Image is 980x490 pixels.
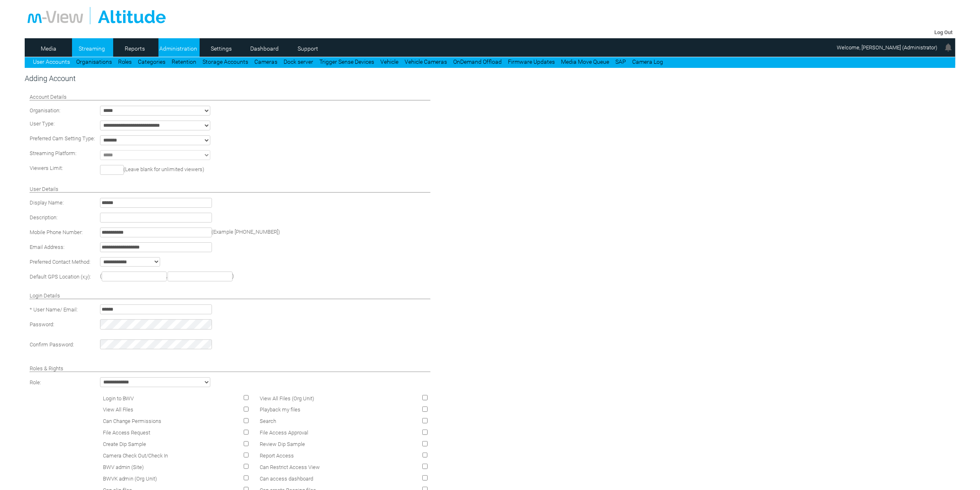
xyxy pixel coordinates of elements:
[28,375,97,389] td: Role:
[260,476,313,482] span: Can access dashboard
[138,58,166,65] a: Categories
[203,58,249,65] a: Storage Accounts
[30,200,64,206] span: Display Name:
[103,418,162,424] span: Can Change Permissions
[260,406,300,413] span: Playback my files
[25,74,76,83] span: Adding Account
[118,58,132,65] a: Roles
[103,476,157,482] span: BWVK admin (Org Unit)
[255,58,278,65] a: Cameras
[284,58,314,65] a: Dock server
[405,58,447,65] a: Vehicle Cameras
[33,58,70,65] a: User Accounts
[934,29,952,35] a: Log Out
[202,42,242,55] a: Settings
[30,135,95,142] span: Preferred Cam Setting Type:
[561,58,610,65] a: Media Move Queue
[260,464,320,470] span: Can Restrict Access View
[115,42,155,55] a: Reports
[103,395,134,402] span: Login to BWV
[29,42,69,55] a: Media
[30,94,431,100] h4: Account Details
[30,244,65,250] span: Email Address:
[30,150,77,156] span: Streaming Platform:
[837,44,937,51] span: Welcome, [PERSON_NAME] (Administrator)
[30,293,431,299] h4: Login Details
[245,42,285,55] a: Dashboard
[320,58,375,65] a: Trigger Sense Devices
[30,229,83,235] span: Mobile Phone Number:
[616,58,626,65] a: SAP
[260,453,294,459] span: Report Access
[103,430,151,436] span: File Access Request
[76,58,112,65] a: Organisations
[30,107,61,114] span: Organisation:
[103,441,147,447] span: Create Dip Sample
[260,430,308,436] span: File Access Approval
[30,259,91,265] span: Preferred Contact Method:
[30,274,91,280] span: Default GPS Location (x,y):
[30,121,55,127] span: User Type:
[508,58,555,65] a: Firmware Updates
[30,365,431,372] h4: Roles & Rights
[30,214,58,221] span: Description:
[158,42,198,55] a: Administration
[72,42,112,55] a: Streaming
[633,58,663,65] a: Camera Log
[30,307,78,313] span: * User Name/ Email:
[30,186,431,192] h4: User Details
[454,58,502,65] a: OnDemand Offload
[30,165,63,171] span: Viewers Limit:
[260,395,314,402] span: View All Files (Org Unit)
[381,58,399,65] a: Vehicle
[103,406,134,413] span: View All Files
[103,453,168,459] span: Camera Check Out/Check In
[260,441,305,447] span: Review Dip Sample
[124,166,205,172] span: (Leave blank for unlimited viewers)
[103,464,144,470] span: BWV admin (Site)
[288,42,328,55] a: Support
[212,229,280,235] span: (Example [PHONE_NUMBER])
[98,269,433,283] td: ( , )
[260,418,276,424] span: Search
[172,58,197,65] a: Retention
[30,341,74,348] span: Confirm Password:
[30,321,54,327] span: Password:
[943,42,953,52] img: bell24.png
